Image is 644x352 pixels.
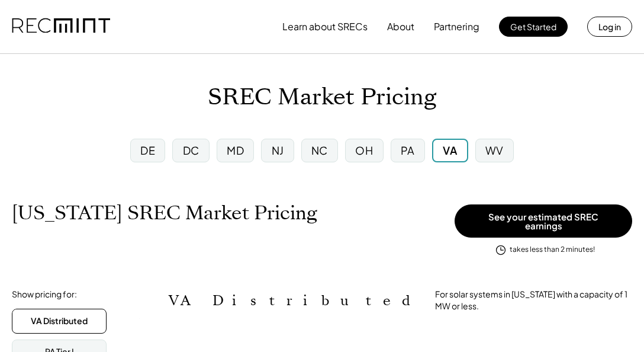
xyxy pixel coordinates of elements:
button: About [387,15,414,39]
div: For solar systems in [US_STATE] with a capacity of 1 MW or less. [435,289,632,312]
div: NC [311,143,328,158]
div: PA [401,143,415,158]
div: OH [355,143,373,158]
div: VA [443,143,457,158]
div: MD [227,143,244,158]
div: DC [183,143,199,158]
h1: [US_STATE] SREC Market Pricing [12,201,317,225]
div: NJ [272,143,284,158]
button: Log in [587,17,632,37]
button: Get Started [499,17,568,37]
div: takes less than 2 minutes! [510,245,595,255]
h2: VA Distributed [169,292,417,309]
div: DE [140,143,155,158]
button: See your estimated SREC earnings [455,204,632,238]
div: Show pricing for: [12,289,77,300]
button: Partnering [434,15,479,39]
div: VA Distributed [31,315,88,327]
img: recmint-logotype%403x.png [12,7,110,47]
button: Learn about SRECs [282,15,368,39]
h1: SREC Market Pricing [208,84,436,111]
div: WV [485,143,504,158]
